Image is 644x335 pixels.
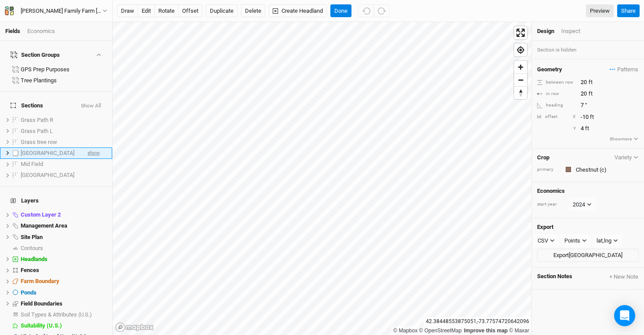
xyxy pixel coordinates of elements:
[586,4,614,18] a: Preview
[21,267,107,274] div: Fences
[617,4,640,18] button: Share
[21,150,74,156] span: [GEOGRAPHIC_DATA]
[514,44,527,56] button: Find my location
[537,249,639,262] button: Export[GEOGRAPHIC_DATA]
[609,135,639,143] button: Showmore
[21,77,107,84] div: Tree Plantings
[5,192,107,210] h4: Layers
[21,245,43,251] span: Contours
[21,117,107,124] div: Grass Path R
[115,322,154,332] a: Mapbox logo
[538,236,548,245] div: CSV
[537,27,554,35] div: Design
[610,65,638,74] span: Patterns
[21,211,61,218] span: Custom Layer 2
[424,317,531,326] div: 42.38448553875051 , -73.77574720642096
[537,154,549,161] h4: Crop
[21,300,107,307] div: Field Boundaries
[359,4,374,18] button: Undo (^z)
[21,150,80,157] div: Lower Field
[21,234,107,241] div: Site Plan
[464,328,508,334] a: Improve this map
[21,311,92,318] span: Soil Types & Attributes (U.S.)
[596,236,611,245] div: lat,lng
[514,26,527,39] button: Enter fullscreen
[21,300,62,307] span: Field Boundaries
[573,164,639,175] input: Chestnut (c)
[21,211,107,218] div: Custom Layer 2
[514,74,527,86] span: Zoom out
[21,128,53,134] span: Grass Path L
[614,154,639,161] button: Variety
[534,234,559,247] button: CSV
[609,273,639,281] button: + New Note
[509,328,529,334] a: Maxar
[537,273,572,281] span: Section Notes
[21,7,102,15] div: Rudolph Family Farm Bob GPS Befco & Drill (ACTIVE)
[21,267,39,273] span: Fences
[537,224,639,231] h4: Export
[5,28,20,34] a: Fields
[21,117,53,123] span: Grass Path R
[537,166,559,173] div: primary
[95,52,102,58] button: Show section groups
[393,328,417,334] a: Mapbox
[21,172,107,179] div: Upper Field
[419,328,462,334] a: OpenStreetMap
[21,322,62,329] span: Suitability (U.S.)
[537,79,576,86] div: between row
[532,41,644,59] div: Section is hidden
[11,102,43,109] span: Sections
[537,91,576,97] div: in row
[564,236,580,245] div: Points
[21,172,74,178] span: [GEOGRAPHIC_DATA]
[113,22,531,335] canvas: Map
[21,311,107,318] div: Soil Types & Attributes (U.S.)
[11,52,60,59] div: Section Groups
[21,222,107,229] div: Management Area
[21,245,107,252] div: Contours
[27,27,55,35] div: Economics
[21,128,107,135] div: Grass Path L
[21,161,43,167] span: Mid Field
[537,188,639,195] h4: Economics
[21,278,59,284] span: Farm Boundary
[537,102,576,109] div: heading
[593,234,622,247] button: lat,lng
[138,4,155,18] button: edit
[21,139,57,145] span: Grass tree row
[21,7,102,15] div: [PERSON_NAME] Family Farm [PERSON_NAME] GPS Befco & Drill (ACTIVE)
[21,234,43,240] span: Site Plan
[178,4,202,18] button: offset
[21,322,107,329] div: Suitability (U.S.)
[537,66,562,73] h4: Geometry
[330,4,351,18] button: Done
[545,114,557,120] div: offset
[561,27,593,35] div: Inspect
[21,256,107,263] div: Headlands
[573,114,576,120] div: X
[21,66,107,73] div: GPS Prep Purposes
[545,125,576,132] div: Y
[21,161,107,168] div: Mid Field
[560,234,591,247] button: Points
[21,256,48,262] span: Headlands
[609,65,639,74] button: Patterns
[117,4,138,18] button: draw
[241,4,265,18] button: Delete
[269,4,327,18] button: Create Headland
[614,305,635,326] div: Open Intercom Messenger
[21,139,107,146] div: Grass tree row
[514,61,527,74] button: Zoom in
[88,148,100,159] span: show
[21,289,107,296] div: Ponds
[21,278,107,285] div: Farm Boundary
[569,198,596,211] button: 2024
[154,4,179,18] button: rotate
[514,86,527,99] button: Reset bearing to north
